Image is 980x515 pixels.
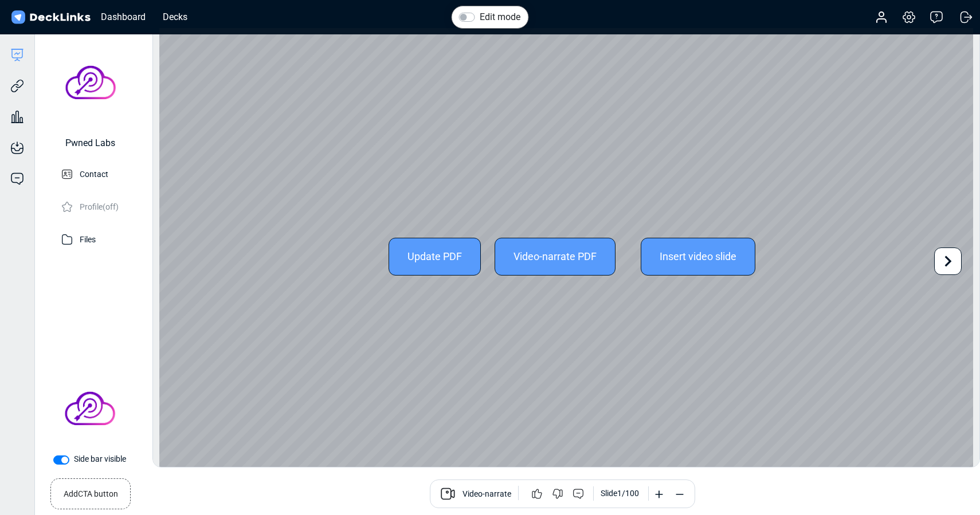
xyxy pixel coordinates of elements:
div: Update PDF [389,238,481,276]
img: DeckLinks [9,9,92,26]
div: Slide 1 / 100 [601,488,639,500]
div: Dashboard [95,10,151,24]
div: Pwned Labs [65,136,115,150]
p: Profile (off) [80,199,119,213]
div: Video-narrate PDF [495,238,616,276]
span: Video-narrate [462,488,511,502]
small: Add CTA button [64,483,118,500]
label: Side bar visible [74,453,126,465]
div: Insert video slide [641,238,755,276]
div: Decks [157,10,193,24]
label: Edit mode [480,10,520,24]
p: Files [80,231,96,246]
p: Contact [80,166,108,180]
img: Company Banner [50,368,130,449]
img: avatar [50,42,131,123]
